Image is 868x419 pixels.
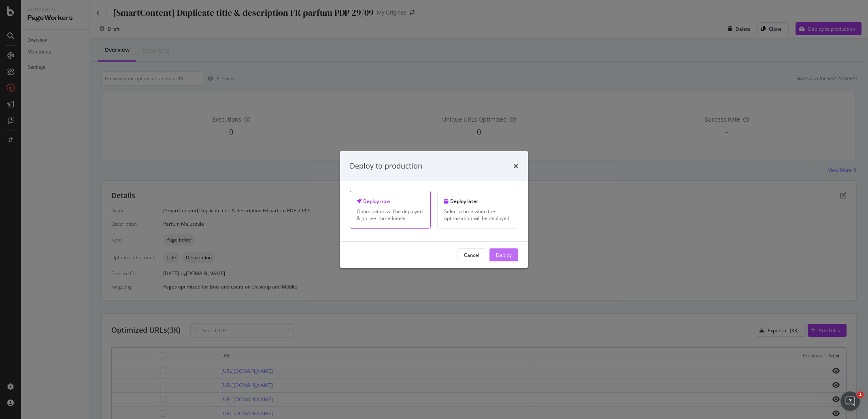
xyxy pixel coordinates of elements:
div: Cancel [464,251,479,258]
div: Deploy to production [350,161,422,171]
button: Cancel [457,248,486,261]
div: times [513,161,518,171]
iframe: Intercom live chat [840,391,860,411]
div: Deploy now [357,198,424,205]
div: modal [340,151,528,268]
div: Deploy later [444,198,511,205]
div: Deploy [496,251,512,258]
button: Deploy [489,248,518,261]
span: 1 [857,391,864,398]
div: Optimization will be deployed & go live immediately [357,208,424,222]
div: Select a time when the optimization will be deployed [444,208,511,222]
